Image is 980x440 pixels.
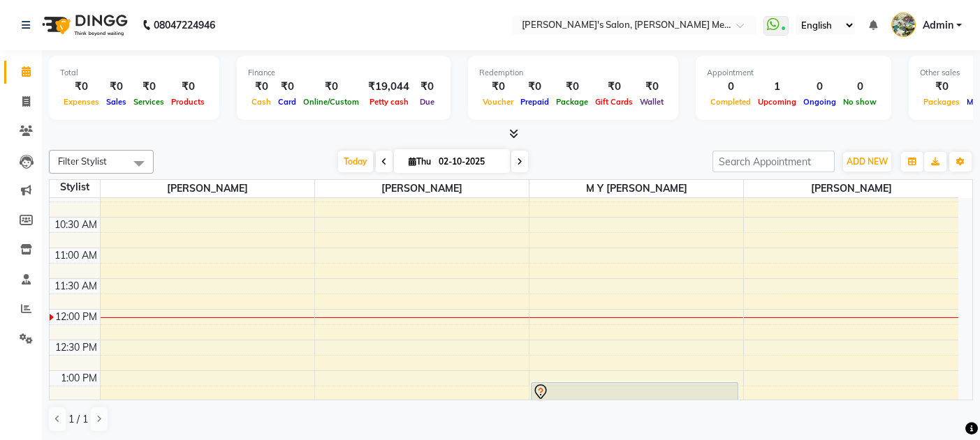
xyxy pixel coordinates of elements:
input: 2025-10-02 [434,151,504,172]
div: 10:30 AM [52,218,100,232]
div: ₹0 [103,79,130,95]
div: Finance [248,67,439,79]
span: Petty cash [366,97,412,107]
div: Appointment [707,67,880,79]
div: ₹0 [592,79,636,95]
span: Card [275,97,300,107]
div: 0 [800,79,840,95]
span: Cash [248,97,275,107]
div: ₹0 [168,79,208,95]
div: ₹0 [553,79,592,95]
div: Redemption [479,67,667,79]
div: 11:00 AM [52,248,100,263]
span: Upcoming [754,97,800,107]
div: Stylist [50,180,100,195]
div: 0 [840,79,880,95]
div: ₹19,044 [363,79,415,95]
span: m y [PERSON_NAME] [529,180,743,197]
div: ₹0 [300,79,363,95]
span: Voucher [479,97,517,107]
span: Admin [923,18,953,33]
div: ₹0 [479,79,517,95]
span: Thu [405,156,434,167]
div: ₹0 [248,79,275,95]
div: 1:00 PM [58,371,100,386]
div: ₹0 [517,79,553,95]
span: Expenses [60,97,103,107]
input: Search Appointment [712,151,835,172]
span: Due [416,97,438,107]
span: 1 / 1 [68,412,88,427]
div: ₹0 [415,79,439,95]
span: Prepaid [517,97,553,107]
div: 1 [754,79,800,95]
div: 12:00 PM [52,310,100,324]
b: 08047224946 [154,6,215,45]
div: ₹0 [60,79,103,95]
span: Today [338,151,373,172]
span: [PERSON_NAME] [315,180,529,197]
span: [PERSON_NAME] [744,180,958,197]
span: Package [553,97,592,107]
div: 11:30 AM [52,279,100,294]
img: Admin [891,13,916,37]
span: Filter Stylist [58,155,107,167]
span: ADD NEW [847,156,888,167]
img: logo [36,6,131,45]
div: Total [60,67,208,79]
div: ₹0 [920,79,963,95]
span: [PERSON_NAME] [101,180,314,197]
span: Wallet [636,97,667,107]
span: Gift Cards [592,97,636,107]
button: ADD NEW [843,152,891,172]
span: Products [168,97,208,107]
span: Online/Custom [300,97,363,107]
div: ₹0 [275,79,300,95]
span: Completed [707,97,754,107]
div: 0 [707,79,754,95]
span: Packages [920,97,963,107]
div: ₹0 [636,79,667,95]
span: Ongoing [800,97,840,107]
div: 12:30 PM [52,340,100,355]
span: Sales [103,97,130,107]
span: Services [130,97,168,107]
span: No show [840,97,880,107]
div: ₹0 [130,79,168,95]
